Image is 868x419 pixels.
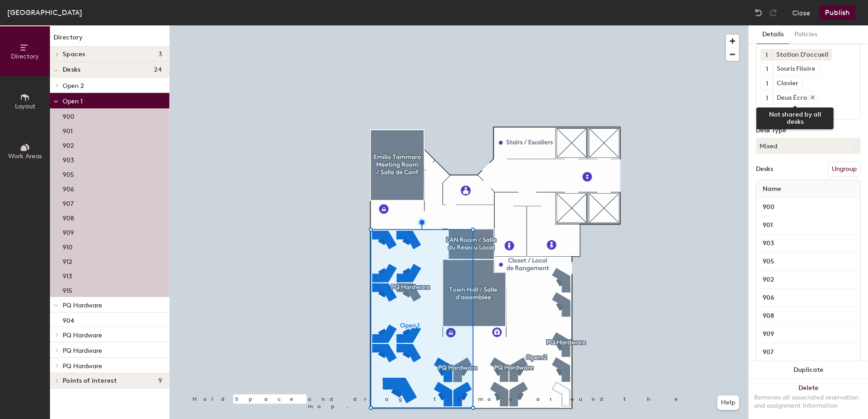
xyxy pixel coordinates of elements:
[8,152,42,160] span: Work Areas
[766,93,768,103] span: 1
[63,226,74,237] p: 909
[63,241,73,251] p: 910
[63,284,72,295] p: 915
[773,78,802,89] div: Clavier
[63,255,72,266] p: 912
[63,82,84,90] span: Open 2
[63,197,74,208] p: 907
[717,395,739,410] button: Help
[758,310,858,322] input: Unnamed desk
[63,347,102,355] span: PQ Hardware
[758,201,858,214] input: Unnamed desk
[769,8,778,17] img: Redo
[772,49,832,61] div: Station D'accueil
[773,63,819,75] div: Souris Filaire
[819,5,855,20] button: Publish
[63,362,102,370] span: PQ Hardware
[749,361,868,379] button: Duplicate
[789,25,823,44] button: Policies
[758,273,858,286] input: Unnamed desk
[63,125,73,135] p: 901
[761,78,773,89] button: 1
[749,379,868,419] button: DeleteRemoves all associated reservation and assignment information
[63,314,74,325] p: 904
[11,53,39,60] span: Directory
[761,92,773,104] button: 1
[63,302,102,309] span: PQ Hardware
[63,139,74,150] p: 902
[765,50,768,60] span: 1
[760,49,772,61] button: 1
[63,377,117,385] span: Points of interest
[761,63,773,75] button: 1
[63,51,85,58] span: Spaces
[158,51,162,58] span: 3
[766,64,768,74] span: 1
[758,292,858,304] input: Unnamed desk
[63,154,74,164] p: 903
[758,181,786,197] span: Name
[756,138,861,154] button: Mixed
[754,8,763,17] img: Undo
[158,377,162,385] span: 9
[758,219,858,232] input: Unnamed desk
[757,25,789,44] button: Details
[63,110,74,121] p: 900
[63,97,83,105] span: Open 1
[63,331,102,339] span: PQ Hardware
[154,66,162,73] span: 24
[758,346,858,359] input: Unnamed desk
[15,102,35,110] span: Layout
[756,127,861,134] div: Desk Type
[773,92,818,104] div: Deux Écrans
[63,183,74,193] p: 906
[7,7,82,18] div: [GEOGRAPHIC_DATA]
[50,33,169,47] h1: Directory
[758,237,858,250] input: Unnamed desk
[63,66,80,73] span: Desks
[756,166,773,173] div: Desks
[758,255,858,268] input: Unnamed desk
[758,328,858,341] input: Unnamed desk
[63,168,74,179] p: 905
[828,161,861,177] button: Ungroup
[766,79,768,88] span: 1
[792,5,810,20] button: Close
[63,212,74,222] p: 908
[754,394,863,410] div: Removes all associated reservation and assignment information
[63,270,72,280] p: 913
